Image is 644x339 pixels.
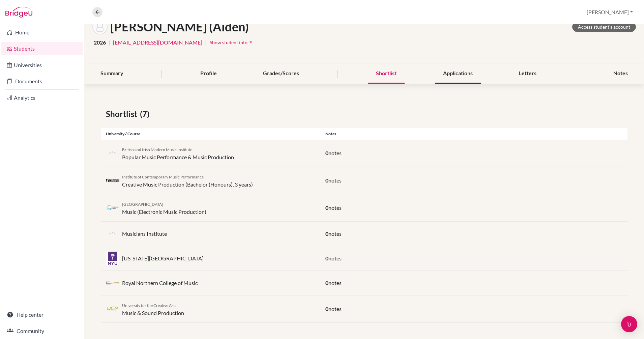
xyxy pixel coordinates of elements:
span: notes [328,177,342,183]
div: Notes [320,131,627,137]
span: University for the Creative Arts [122,303,176,308]
img: Eunchan (Aiden) Ryu's avatar [92,19,108,34]
span: notes [328,204,342,211]
a: Home [1,26,83,39]
i: arrow_drop_down [247,39,254,46]
div: Music (Electronic Music Production) [122,200,206,216]
p: Musicians Institute [122,230,167,238]
span: (7) [140,108,152,120]
div: Creative Music Production (Bachelor (Honours), 3 years) [122,172,253,189]
button: Show student infoarrow_drop_down [209,37,255,48]
span: 0 [325,204,328,211]
div: University / Course [101,131,320,137]
span: notes [328,280,342,286]
span: notes [328,150,342,156]
p: Royal Northern College of Music [122,279,198,287]
a: [EMAIL_ADDRESS][DOMAIN_NAME] [113,38,202,47]
img: us_nyu_mu3e0q99.jpeg [106,252,119,265]
img: gb_c93_ocqzx1mz.png [106,307,119,312]
button: [PERSON_NAME] [584,6,636,19]
h1: [PERSON_NAME] (Aiden) [110,20,249,34]
div: Applications [435,64,481,84]
span: | [109,38,110,47]
a: Universities [1,58,83,72]
div: Grades/Scores [255,64,307,84]
img: gb_l30_140v7z03.png [106,205,119,210]
span: Institute of Contemporary Music Performance [122,174,204,179]
div: Open Intercom Messenger [621,316,637,332]
p: [US_STATE][GEOGRAPHIC_DATA] [122,254,204,262]
span: Show student info [210,39,247,45]
span: 0 [325,255,328,261]
div: Letters [511,64,545,84]
span: 0 [325,177,328,183]
div: Shortlist [368,64,405,84]
img: default-university-logo-42dd438d0b49c2174d4c41c49dcd67eec2da6d16b3a2f6d5de70cc347232e317.png [106,146,119,160]
a: Help center [1,308,83,321]
a: Documents [1,75,83,88]
span: notes [328,306,342,312]
img: gb_i25_0zn03ttz.png [106,178,119,183]
span: [GEOGRAPHIC_DATA] [122,202,163,207]
span: | [205,38,207,47]
span: 0 [325,280,328,286]
span: 0 [325,230,328,237]
span: 0 [325,306,328,312]
div: Summary [92,64,131,84]
a: Students [1,42,83,55]
a: Access student's account [572,22,636,32]
span: notes [328,230,342,237]
span: notes [328,255,342,261]
a: Community [1,324,83,338]
img: gb_r57_tje10o0i.png [106,281,119,286]
div: Popular Music Performance & Music Production [122,145,234,161]
img: default-university-logo-42dd438d0b49c2174d4c41c49dcd67eec2da6d16b3a2f6d5de70cc347232e317.png [106,227,119,241]
div: Profile [192,64,225,84]
span: 2026 [94,38,106,47]
span: British and Irish Modern Music Institute [122,147,192,152]
img: Bridge-U [5,7,32,18]
span: 0 [325,150,328,156]
a: Analytics [1,91,83,105]
span: Shortlist [106,108,140,120]
div: Music & Sound Production [122,301,184,317]
div: Notes [605,64,636,84]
